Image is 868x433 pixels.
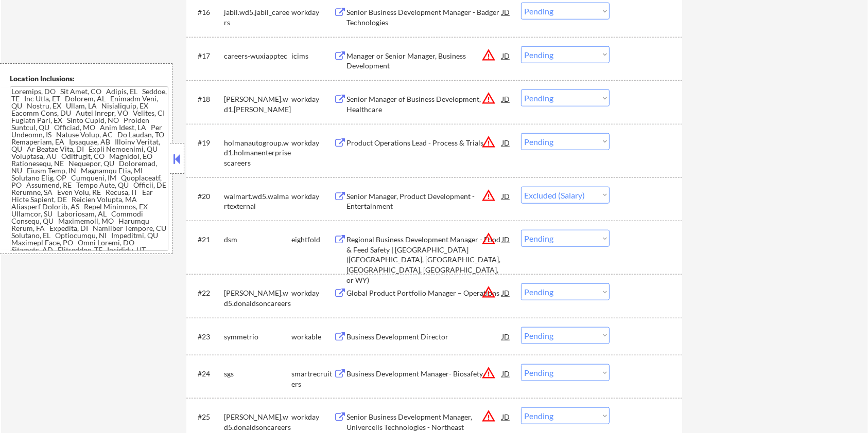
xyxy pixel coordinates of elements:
div: JD [501,364,511,383]
div: #21 [198,234,216,245]
button: warning_amber [481,135,496,149]
div: dsm [224,234,291,245]
div: JD [501,133,511,152]
div: Product Operations Lead - Process & Trials [346,138,502,148]
div: [PERSON_NAME].wd1.[PERSON_NAME] [224,94,291,114]
div: [PERSON_NAME].wd5.donaldsoncareers [224,288,291,308]
button: warning_amber [481,231,496,246]
div: #19 [198,138,216,148]
div: #16 [198,7,216,17]
div: Location Inclusions: [10,74,168,84]
div: Manager or Senior Manager, Business Development [346,51,502,71]
div: icims [291,51,334,61]
div: #22 [198,288,216,298]
div: workable [291,332,334,342]
div: #20 [198,191,216,202]
div: jabil.wd5.jabil_careers [224,7,291,27]
button: warning_amber [481,285,496,299]
button: warning_amber [481,91,496,105]
div: Global Product Portfolio Manager – Operations [346,288,502,298]
div: JD [501,283,511,302]
div: JD [501,3,511,21]
div: JD [501,46,511,65]
div: Senior Business Development Manager - Badger Technologies [346,7,502,27]
div: workday [291,412,334,422]
div: smartrecruiters [291,369,334,389]
div: JD [501,187,511,205]
div: workday [291,138,334,148]
div: JD [501,89,511,108]
div: symmetrio [224,332,291,342]
div: sgs [224,369,291,379]
div: Senior Manager of Business Development, Healthcare [346,94,502,114]
div: careers-wuxiapptec [224,51,291,61]
div: workday [291,288,334,298]
div: Business Development Director [346,332,502,342]
div: workday [291,7,334,17]
div: Regional Business Development Manager - Food & Feed Safety | [GEOGRAPHIC_DATA] ([GEOGRAPHIC_DATA]... [346,234,502,285]
div: Senior Manager, Product Development - Entertainment [346,191,502,211]
div: #23 [198,332,216,342]
button: warning_amber [481,188,496,203]
div: walmart.wd5.walmartexternal [224,191,291,211]
div: #24 [198,369,216,379]
div: Business Development Manager- Biosafety [346,369,502,379]
div: #17 [198,51,216,61]
button: warning_amber [481,48,496,62]
div: JD [501,327,511,346]
div: eightfold [291,234,334,245]
div: Senior Business Development Manager, Univercells Technologies - Northeast [346,412,502,432]
div: holmanautogroup.wd1.holmanenterprisescareers [224,138,291,168]
div: JD [501,230,511,248]
div: #18 [198,94,216,104]
div: #25 [198,412,216,422]
div: workday [291,94,334,104]
button: warning_amber [481,409,496,423]
div: JD [501,407,511,426]
div: workday [291,191,334,202]
div: [PERSON_NAME].wd5.donaldsoncareers [224,412,291,432]
button: warning_amber [481,366,496,380]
